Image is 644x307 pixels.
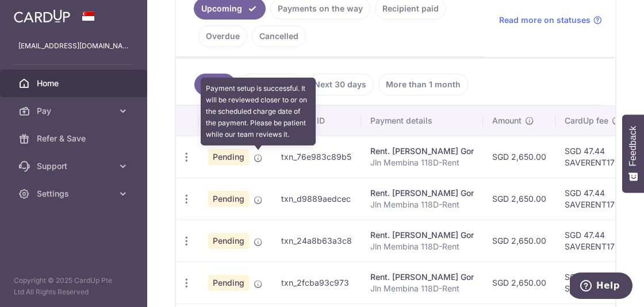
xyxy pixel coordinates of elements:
[622,114,644,193] button: Feedback - Show survey
[37,78,113,89] span: Home
[483,178,555,220] td: SGD 2,650.00
[492,115,522,126] span: Amount
[565,115,608,126] span: CardUp fee
[555,136,630,178] td: SGD 47.44 SAVERENT179
[18,40,129,52] p: [EMAIL_ADDRESS][DOMAIN_NAME]
[306,74,374,95] a: Next 30 days
[37,105,113,117] span: Pay
[194,74,236,95] a: All
[201,78,316,145] div: Payment setup is successful. It will be reviewed closer to or on the scheduled charge date of the...
[370,229,474,241] div: Rent. [PERSON_NAME] Gor
[370,157,474,168] p: Jln Membina 118D-Rent
[208,191,249,207] span: Pending
[555,262,630,304] td: SGD 47.44 SAVERENT179
[483,220,555,262] td: SGD 2,650.00
[37,133,113,144] span: Refer & Save
[272,262,361,304] td: txn_2fcba93c973
[483,262,555,304] td: SGD 2,650.00
[370,145,474,157] div: Rent. [PERSON_NAME] Gor
[499,14,602,26] a: Read more on statuses
[499,14,591,26] span: Read more on statuses
[37,188,113,199] span: Settings
[272,178,361,220] td: txn_d9889aedcec
[483,136,555,178] td: SGD 2,650.00
[378,74,468,95] a: More than 1 month
[570,273,632,301] iframe: Opens a widget where you can find more information
[370,199,474,210] p: Jln Membina 118D-Rent
[272,220,361,262] td: txn_24a8b63a3c8
[370,271,474,283] div: Rent. [PERSON_NAME] Gor
[208,275,249,291] span: Pending
[370,241,474,252] p: Jln Membina 118D-Rent
[555,178,630,220] td: SGD 47.44 SAVERENT179
[14,9,70,23] img: CardUp
[272,106,361,136] th: Payment ID
[208,233,249,249] span: Pending
[370,187,474,199] div: Rent. [PERSON_NAME] Gor
[208,149,249,165] span: Pending
[252,25,306,47] a: Cancelled
[198,25,247,47] a: Overdue
[628,126,638,166] span: Feedback
[272,136,361,178] td: txn_76e983c89b5
[37,160,113,172] span: Support
[370,283,474,294] p: Jln Membina 118D-Rent
[555,220,630,262] td: SGD 47.44 SAVERENT179
[361,106,483,136] th: Payment details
